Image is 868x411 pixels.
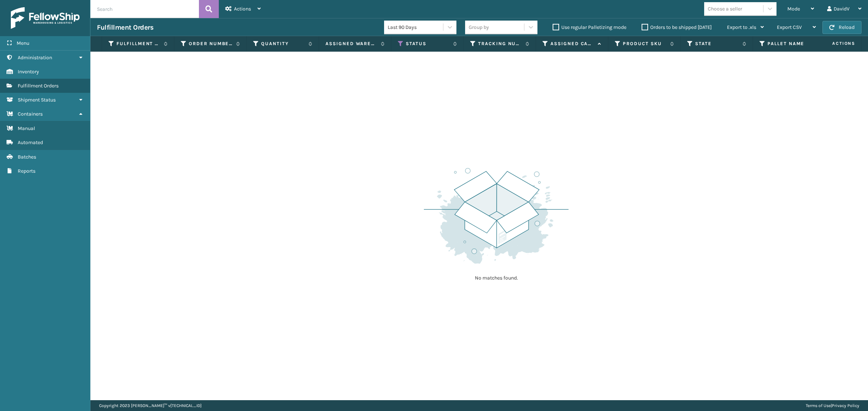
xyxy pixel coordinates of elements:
label: Tracking Number [478,40,522,47]
img: logo [11,7,80,29]
span: Mode [787,6,800,12]
span: Menu [17,40,29,46]
h3: Fulfillment Orders [97,23,153,32]
span: Export CSV [777,24,802,30]
button: Reload [822,21,861,34]
label: Quantity [261,40,305,47]
span: Actions [234,6,251,12]
p: Copyright 2023 [PERSON_NAME]™ v [TECHNICAL_ID] [99,400,201,411]
a: Terms of Use [806,403,831,408]
div: Group by [469,23,489,31]
label: Status [406,40,450,47]
span: Export to .xls [727,24,756,30]
div: Last 90 Days [388,23,444,31]
label: Assigned Carrier Service [550,40,594,47]
a: Privacy Policy [832,403,859,408]
label: State [695,40,739,47]
span: Manual [18,125,35,131]
label: Pallet Name [767,40,811,47]
span: Shipment Status [18,97,56,103]
span: Reports [18,168,35,174]
label: Order Number [189,40,233,47]
div: Choose a seller [708,5,742,13]
div: | [806,400,859,411]
label: Fulfillment Order Id [116,40,160,47]
span: Inventory [18,69,39,75]
span: Batches [18,154,36,160]
span: Administration [18,55,52,61]
span: Automated [18,139,43,146]
label: Orders to be shipped [DATE] [642,24,712,30]
label: Use regular Palletizing mode [553,24,626,30]
span: Fulfillment Orders [18,83,59,89]
label: Assigned Warehouse [325,40,377,47]
span: Containers [18,111,43,117]
label: Product SKU [623,40,667,47]
span: Actions [809,38,860,49]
